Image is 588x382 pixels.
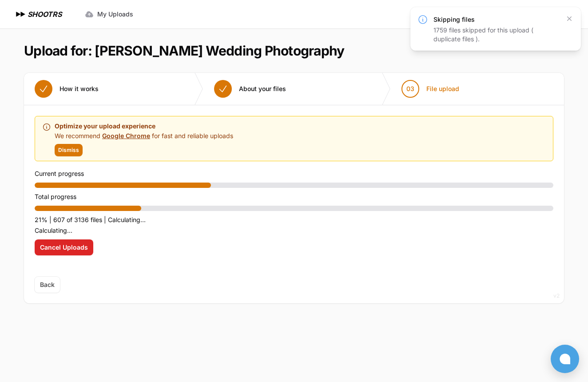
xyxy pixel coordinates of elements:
[28,9,62,20] h1: SHOOTRS
[35,239,93,255] button: Cancel Uploads
[14,9,28,20] img: SHOOTRS
[60,84,99,93] span: How it works
[79,6,139,22] a: My Uploads
[239,84,286,93] span: About your files
[58,147,79,154] span: Dismiss
[24,43,344,59] h1: Upload for: [PERSON_NAME] Wedding Photography
[24,73,109,105] button: How it works
[35,168,553,179] p: Current progress
[406,84,414,93] span: 03
[55,144,83,156] button: Dismiss
[55,121,233,131] p: Optimize your upload experience
[40,243,88,252] span: Cancel Uploads
[97,10,133,19] span: My Uploads
[426,84,459,93] span: File upload
[35,215,553,225] p: 21% | 607 of 3136 files | Calculating...
[203,73,297,105] button: About your files
[35,225,553,236] p: Calculating...
[433,15,560,24] h3: Skipping files
[433,26,560,44] div: 1759 files skipped for this upload ( duplicate files ).
[55,131,233,140] p: We recommend for fast and reliable uploads
[391,73,470,105] button: 03 File upload
[551,345,579,373] button: Open chat window
[35,191,553,202] p: Total progress
[553,290,560,301] div: v2
[102,132,150,139] a: Google Chrome
[14,9,62,20] a: SHOOTRS SHOOTRS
